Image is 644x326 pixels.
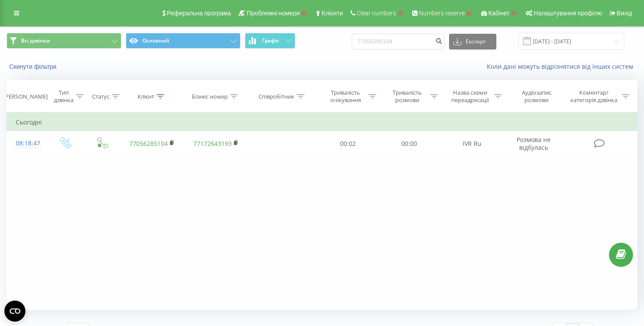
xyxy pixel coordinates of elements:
[7,113,637,131] td: Сьогодні
[322,10,343,17] span: Клієнти
[534,10,602,17] span: Налаштування профілю
[193,139,232,148] a: 77172643193
[487,62,637,71] a: Коли дані можуть відрізнятися вiд інших систем
[568,89,619,104] div: Коментар/категорія дзвінка
[419,10,465,17] span: Numbers reserve
[488,10,510,17] span: Кабінет
[4,301,25,322] button: Open CMP widget
[4,93,48,100] div: [PERSON_NAME]
[7,63,61,71] button: Скинути фільтри
[448,89,492,104] div: Назва схеми переадресації
[54,89,74,104] div: Тип дзвінка
[440,131,504,156] td: IVR Ru
[449,34,496,50] button: Експорт
[379,131,440,156] td: 00:00
[517,135,551,152] span: Розмова не відбулась
[247,10,300,17] span: Проблемні номери
[92,93,110,100] div: Статус
[386,89,428,104] div: Тривалість розмови
[192,93,228,100] div: Бізнес номер
[245,33,295,49] button: Графік
[129,139,168,148] a: 77056285104
[167,10,231,17] span: Реферальна програма
[617,10,632,17] span: Вихід
[16,135,37,152] div: 08:18:47
[317,131,378,156] td: 00:02
[512,89,561,104] div: Аудіозапис розмови
[352,34,445,50] input: Пошук за номером
[21,37,50,44] span: Всі дзвінки
[325,89,367,104] div: Тривалість очікування
[357,10,396,17] span: Clear numbers
[258,93,294,100] div: Співробітник
[138,93,154,100] div: Клієнт
[262,38,279,44] span: Графік
[7,33,121,49] button: Всі дзвінки
[126,33,241,49] button: Основний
